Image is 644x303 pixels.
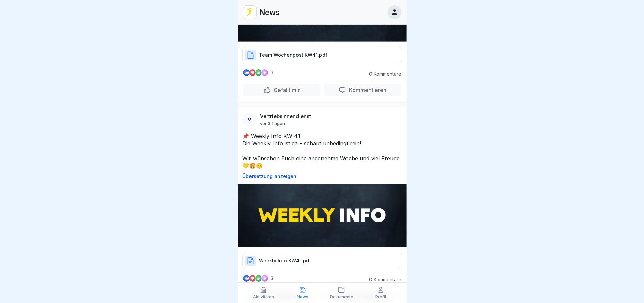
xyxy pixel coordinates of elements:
p: News [259,8,280,17]
p: Team Wochenpost KW41.pdf [259,52,327,59]
div: V [242,113,257,127]
p: 3 [271,70,273,75]
p: Weekly Info KW41.pdf [259,257,311,264]
p: Dokumente [330,295,353,299]
p: Vertriebsinnendienst [260,113,311,119]
p: Gefällt mir [271,87,300,93]
a: Weekly Info KW41.pdf [242,260,402,267]
p: 📌 Weekly Info KW 41 Die Weekly Info ist da – schaut unbedingt rein! Wir wünschen Euch eine angene... [242,132,402,169]
p: Profil [375,295,386,299]
p: vor 3 Tagen [260,121,285,126]
p: 0 Kommentare [364,71,401,77]
p: Aktivitäten [253,295,274,299]
p: Kommentieren [346,87,386,93]
p: News [297,295,308,299]
p: Übersetzung anzeigen [242,173,402,179]
p: 0 Kommentare [364,277,401,282]
img: Post Image [238,184,407,247]
p: 3 [271,276,273,281]
a: Team Wochenpost KW41.pdf [242,55,402,62]
img: vd4jgc378hxa8p7qw0fvrl7x.png [243,6,256,19]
